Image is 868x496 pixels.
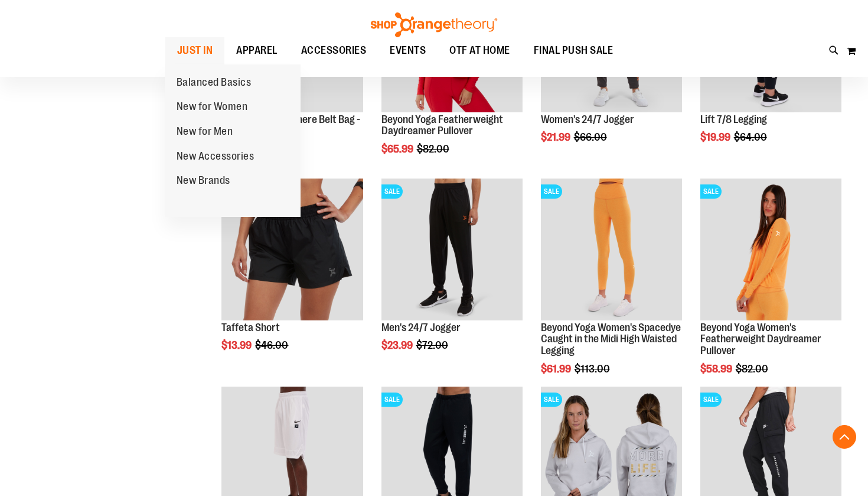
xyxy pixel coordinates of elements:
[700,184,722,199] span: SALE
[574,131,609,143] span: $66.00
[289,37,378,64] a: ACCESSORIES
[381,179,523,320] img: Product image for 24/7 Jogger
[541,184,562,199] span: SALE
[381,339,415,351] span: $23.99
[694,173,847,405] div: product
[177,37,213,64] span: JUST IN
[221,179,363,320] img: Main Image of Taffeta Short
[534,37,614,64] span: FINAL PUSH SALE
[165,95,260,119] a: New for Women
[165,37,225,64] a: JUST IN
[541,322,681,357] a: Beyond Yoga Women's Spacedye Caught in the Midi High Waisted Legging
[833,425,856,449] button: Back To Top
[165,64,301,218] ul: JUST IN
[177,125,233,140] span: New for Men
[381,184,403,199] span: SALE
[165,119,245,144] a: New for Men
[541,363,573,375] span: $61.99
[177,174,230,189] span: New Brands
[381,179,523,322] a: Product image for 24/7 JoggerSALE
[221,339,253,351] span: $13.99
[255,339,290,351] span: $46.00
[165,70,263,95] a: Balanced Basics
[575,363,612,375] span: $113.00
[700,322,821,357] a: Beyond Yoga Women's Featherweight Daydreamer Pullover
[700,363,734,375] span: $58.99
[700,131,732,143] span: $19.99
[541,114,634,125] a: Women's 24/7 Jogger
[224,37,289,64] a: APPAREL
[165,168,242,193] a: New Brands
[177,76,252,91] span: Balanced Basics
[522,37,625,64] a: FINAL PUSH SALE
[541,131,572,143] span: $21.99
[390,37,426,64] span: EVENTS
[378,37,438,64] a: EVENTS
[216,173,368,381] div: product
[438,37,522,64] a: OTF AT HOME
[541,179,682,322] a: Product image for Beyond Yoga Womens Spacedye Caught in the Midi High Waisted LeggingSALE
[236,37,278,64] span: APPAREL
[541,179,682,320] img: Product image for Beyond Yoga Womens Spacedye Caught in the Midi High Waisted Legging
[301,37,367,64] span: ACCESSORIES
[381,322,461,333] a: Men's 24/7 Jogger
[734,131,769,143] span: $64.00
[700,179,841,322] a: Product image for Beyond Yoga Womens Featherweight Daydreamer PulloverSALE
[221,179,363,322] a: Main Image of Taffeta ShortSALE
[177,101,248,115] span: New for Women
[736,363,770,375] span: $82.00
[700,114,767,125] a: Lift 7/8 Legging
[535,173,688,405] div: product
[221,322,280,333] a: Taffeta Short
[381,393,403,407] span: SALE
[165,144,266,169] a: New Accessories
[417,143,451,155] span: $82.00
[376,173,528,381] div: product
[381,114,503,137] a: Beyond Yoga Featherweight Daydreamer Pullover
[449,37,510,64] span: OTF AT HOME
[541,393,562,407] span: SALE
[416,339,450,351] span: $72.00
[381,143,415,155] span: $65.99
[177,150,254,165] span: New Accessories
[700,179,841,320] img: Product image for Beyond Yoga Womens Featherweight Daydreamer Pullover
[369,12,499,37] img: Shop Orangetheory
[700,393,722,407] span: SALE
